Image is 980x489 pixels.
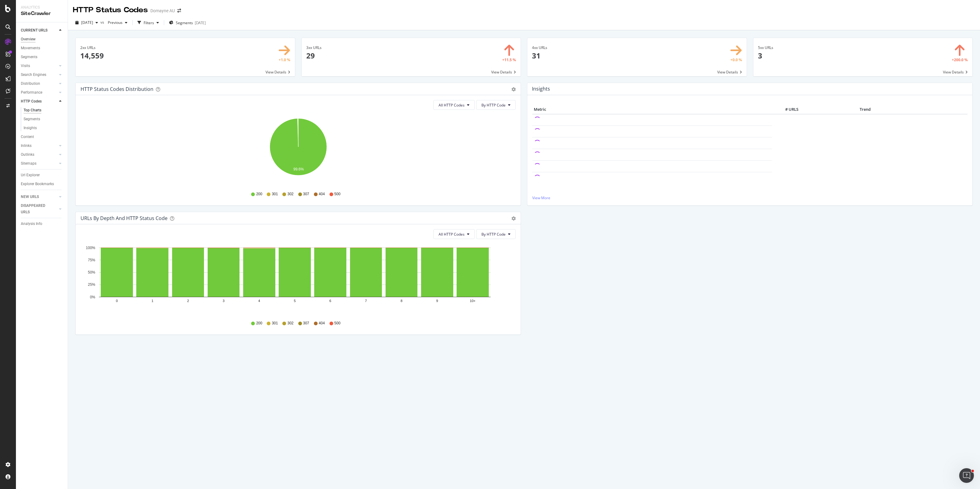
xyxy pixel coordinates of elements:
iframe: Intercom live chat [959,468,974,483]
div: gear [511,87,516,91]
text: 5 [294,299,296,303]
span: 404 [319,321,325,326]
svg: A chart. [81,244,516,315]
span: 500 [334,321,341,326]
div: HTTP Status Codes Distribution [81,86,153,92]
text: 3 [223,299,224,303]
div: Url Explorer [21,172,40,178]
a: Search Engines [21,72,57,78]
a: Analysis Info [21,221,63,227]
text: 50% [88,270,95,274]
a: Segments [21,54,63,60]
div: Analytics [21,5,63,10]
a: Explorer Bookmarks [21,181,63,187]
span: 307 [303,192,309,197]
button: All HTTP Codes [433,229,475,239]
div: Top Charts [24,107,41,114]
span: 302 [287,192,293,197]
span: 302 [287,321,293,326]
th: Trend [800,105,930,114]
text: 9 [436,299,438,303]
div: URLs by Depth and HTTP Status Code [81,215,168,221]
div: Segments [21,54,37,60]
a: Top Charts [24,107,63,114]
div: Analysis Info [21,221,42,227]
span: vs [100,20,105,25]
div: [DATE] [195,20,206,25]
div: Search Engines [21,72,46,78]
svg: A chart. [81,115,516,186]
a: Distribution [21,80,57,87]
a: CURRENT URLS [21,27,57,34]
button: Previous [105,18,130,28]
span: 2025 Sep. 21st [81,20,93,25]
text: 25% [88,283,95,287]
span: All HTTP Codes [439,103,465,108]
text: 99.6% [293,167,304,171]
div: arrow-right-arrow-left [177,9,181,13]
button: [DATE] [73,18,100,28]
div: CURRENT URLS [21,27,47,34]
a: NEW URLS [21,194,57,200]
span: By HTTP Code [481,103,506,108]
text: 75% [88,258,95,262]
div: NEW URLS [21,194,39,200]
a: View More [532,195,967,200]
text: 100% [86,246,95,250]
div: SiteCrawler [21,10,63,17]
div: HTTP Codes [21,98,42,105]
div: Domayne AU [150,8,175,14]
text: 0% [90,295,96,299]
div: Filters [144,20,154,25]
button: By HTTP Code [476,229,516,239]
a: Url Explorer [21,172,63,178]
a: Movements [21,45,63,51]
div: DISAPPEARED URLS [21,203,52,215]
a: Content [21,134,63,140]
div: Performance [21,89,42,96]
a: Sitemaps [21,160,57,167]
span: Segments [176,20,193,25]
text: 2 [187,299,189,303]
div: Segments [24,116,40,122]
text: 7 [365,299,367,303]
div: Outlinks [21,151,34,158]
span: 404 [319,192,325,197]
span: 301 [272,192,278,197]
div: Overview [21,36,36,43]
text: 10+ [470,299,476,303]
div: HTTP Status Codes [73,5,148,15]
div: gear [511,216,516,221]
text: 6 [330,299,331,303]
a: Inlinks [21,143,57,149]
button: By HTTP Code [476,100,516,110]
span: Previous [105,20,123,25]
text: 4 [258,299,260,303]
span: 200 [256,321,262,326]
div: Distribution [21,80,40,87]
div: Insights [24,125,37,131]
span: All HTTP Codes [439,232,465,237]
button: Segments[DATE] [167,18,208,28]
span: 307 [303,321,309,326]
a: HTTP Codes [21,98,57,105]
span: 301 [272,321,278,326]
span: 500 [334,192,341,197]
span: 200 [256,192,262,197]
a: DISAPPEARED URLS [21,203,57,215]
div: Content [21,134,34,140]
div: Movements [21,45,40,51]
text: 8 [401,299,402,303]
a: Performance [21,89,57,96]
button: All HTTP Codes [433,100,475,110]
text: 1 [152,299,153,303]
h4: Insights [532,85,550,93]
div: Inlinks [21,143,32,149]
th: Metric [532,105,772,114]
div: Explorer Bookmarks [21,181,54,187]
a: Segments [24,116,63,122]
text: 0 [116,299,118,303]
span: By HTTP Code [481,232,506,237]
